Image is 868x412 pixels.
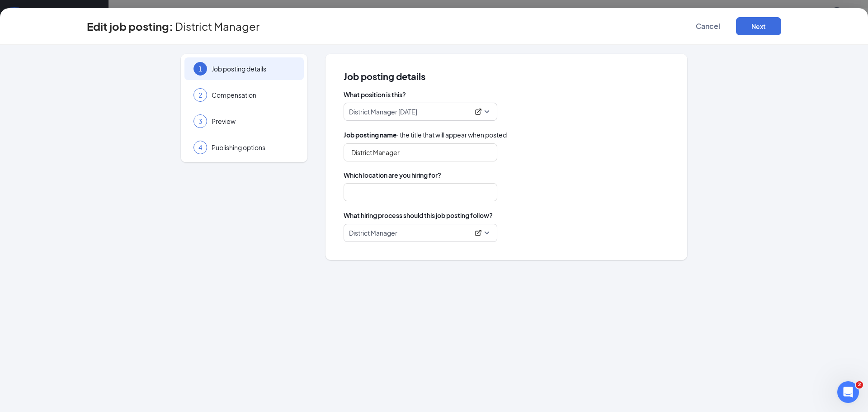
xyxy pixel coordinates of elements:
[212,143,295,152] span: Publishing options
[198,117,202,126] span: 3
[475,229,482,237] svg: ExternalLink
[344,131,397,139] b: Job posting name
[87,19,173,34] h3: Edit job posting:
[344,130,507,140] span: · the title that will appear when posted
[212,90,295,99] span: Compensation
[837,381,859,403] iframe: Intercom live chat
[349,107,417,116] p: District Manager [DATE]
[685,17,731,35] button: Cancel
[344,72,669,81] span: Job posting details
[349,228,484,237] div: District Manager
[696,22,720,31] span: Cancel
[198,64,202,73] span: 1
[212,64,295,73] span: Job posting details
[175,22,259,31] span: District Manager
[349,228,397,237] p: District Manager
[344,210,493,220] span: What hiring process should this job posting follow?
[475,108,482,115] svg: ExternalLink
[344,90,669,99] span: What position is this?
[212,117,295,126] span: Preview
[344,170,669,180] span: Which location are you hiring for?
[736,17,781,35] button: Next
[198,90,202,99] span: 2
[349,107,484,116] div: District Manager 08.04.25
[198,143,202,152] span: 4
[856,381,863,388] span: 2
